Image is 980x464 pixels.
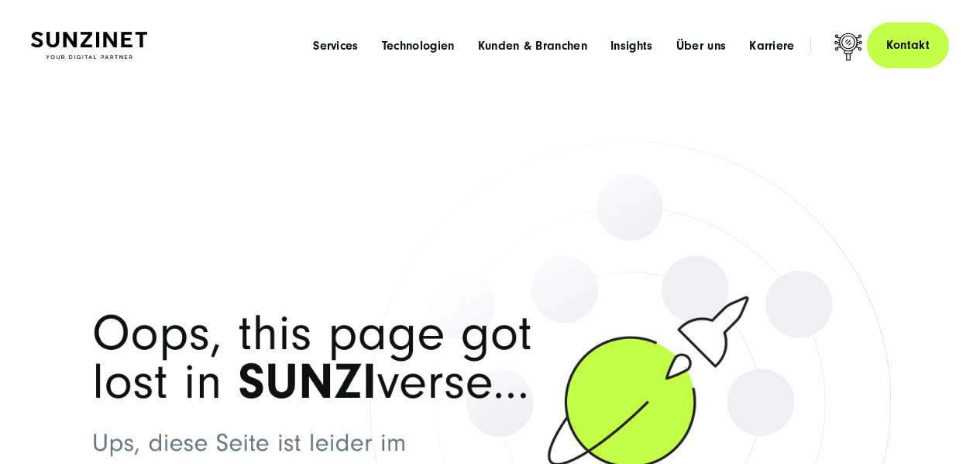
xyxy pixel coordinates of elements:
[382,38,455,54] a: Technologien
[31,32,147,59] img: SUNZINET Full Service Digital Agentur
[749,38,795,54] a: Karriere
[676,38,727,54] a: Über uns
[610,38,653,54] a: Insights
[867,23,949,68] a: Kontakt
[313,38,359,54] a: Services
[478,38,587,54] a: Kunden & Branchen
